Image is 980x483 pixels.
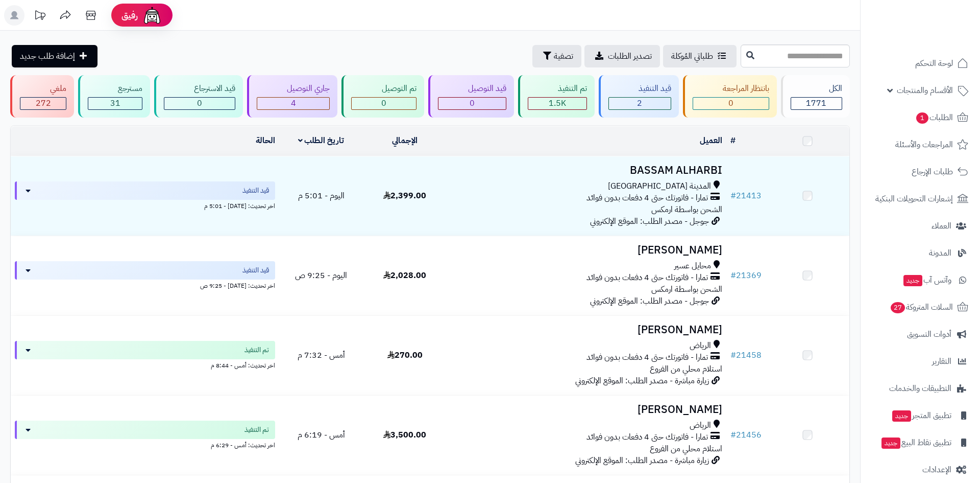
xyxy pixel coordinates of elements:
[907,327,951,341] span: أدوات التسويق
[728,97,733,109] span: 0
[674,260,711,272] span: محايل عسير
[651,283,722,295] span: الشحن بواسطة ارمكس
[15,200,275,211] div: اخر تحديث: [DATE] - 5:01 م
[351,83,416,95] div: تم التوصيل
[867,159,974,184] a: طلبات الإرجاع
[915,110,953,125] span: الطلبات
[730,429,736,441] span: #
[554,50,573,62] span: تصفية
[15,439,275,450] div: اخر تحديث: أمس - 6:29 م
[897,83,953,98] span: الأقسام والمنتجات
[451,165,722,176] h3: BASSAM ALHARBI
[867,295,974,319] a: السلات المتروكة27
[575,454,709,467] span: زيارة مباشرة - مصدر الطلب: الموقع الإلكتروني
[110,97,120,109] span: 31
[352,98,415,109] div: 0
[15,359,275,370] div: اخر تحديث: أمس - 8:44 م
[730,349,736,361] span: #
[584,45,660,67] a: تصدير الطلبات
[244,425,269,435] span: تم التنفيذ
[590,215,709,227] span: جوجل - مصدر الطلب: الموقع الإلكتروني
[867,322,974,347] a: أدوات التسويق
[889,381,951,396] span: التطبيقات والخدمات
[637,97,642,109] span: 2
[730,134,736,147] a: #
[298,134,345,147] a: تاريخ الطلب
[12,45,97,67] a: إضافة طلب جديد
[164,83,235,95] div: قيد الاسترجاع
[383,269,426,282] span: 2,028.00
[671,50,713,62] span: طلباتي المُوكلة
[20,50,75,62] span: إضافة طلب جديد
[257,98,329,109] div: 4
[681,75,779,118] a: بانتظار المراجعة 0
[76,75,152,118] a: مسترجع 31
[690,340,711,352] span: الرياض
[890,302,905,313] span: 27
[806,97,826,109] span: 1771
[20,98,66,109] div: 272
[730,190,762,202] a: #21413
[867,349,974,374] a: التقارير
[256,134,275,147] a: الحالة
[693,98,769,109] div: 0
[586,192,708,204] span: تمارا - فاتورتك حتى 4 دفعات بدون فوائد
[426,75,516,118] a: قيد التوصيل 0
[867,268,974,292] a: وآتس آبجديد
[911,8,970,29] img: logo-2.png
[575,375,709,387] span: زيارة مباشرة - مصدر الطلب: الموقع الإلكتروني
[257,83,330,95] div: جاري التوصيل
[875,192,953,206] span: إشعارات التحويلات البنكية
[438,98,506,109] div: 0
[867,51,974,76] a: لوحة التحكم
[88,98,142,109] div: 31
[867,132,974,157] a: المراجعات والأسئلة
[244,345,269,355] span: تم التنفيذ
[609,98,671,109] div: 2
[528,98,586,109] div: 1462
[438,83,506,95] div: قيد التوصيل
[36,97,51,109] span: 272
[867,403,974,428] a: تطبيق المتجرجديد
[586,431,708,443] span: تمارا - فاتورتك حتى 4 دفعات بدون فوائد
[791,83,842,95] div: الكل
[700,134,722,147] a: العميل
[693,83,769,95] div: بانتظار المراجعة
[730,429,762,441] a: #21456
[15,280,275,290] div: اخر تحديث: [DATE] - 9:25 ص
[8,75,76,118] a: ملغي 272
[650,363,722,375] span: استلام محلي من الفروع
[690,420,711,431] span: الرياض
[197,97,202,109] span: 0
[890,300,953,314] span: السلات المتروكة
[902,273,951,287] span: وآتس آب
[730,349,762,361] a: #21458
[912,165,953,179] span: طلبات الإرجاع
[532,45,581,67] button: تصفية
[608,180,711,192] span: المدينة [GEOGRAPHIC_DATA]
[915,56,953,71] span: لوحة التحكم
[586,352,708,363] span: تمارا - فاتورتك حتى 4 دفعات بدون فوائد
[867,241,974,265] a: المدونة
[929,246,951,260] span: المدونة
[298,349,345,361] span: أمس - 7:32 م
[867,457,974,482] a: الإعدادات
[381,97,386,109] span: 0
[88,83,142,95] div: مسترجع
[164,98,235,109] div: 0
[586,272,708,284] span: تمارا - فاتورتك حتى 4 دفعات بدون فوائد
[383,190,426,202] span: 2,399.00
[892,410,911,422] span: جديد
[549,97,566,109] span: 1.5K
[590,295,709,307] span: جوجل - مصدر الطلب: الموقع الإلكتروني
[597,75,681,118] a: قيد التنفيذ 2
[916,112,929,124] span: 1
[383,429,426,441] span: 3,500.00
[451,324,722,336] h3: [PERSON_NAME]
[245,75,339,118] a: جاري التوصيل 4
[242,186,269,196] span: قيد التنفيذ
[932,354,951,369] span: التقارير
[451,244,722,256] h3: [PERSON_NAME]
[298,429,345,441] span: أمس - 6:19 م
[895,137,953,152] span: المراجعات والأسئلة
